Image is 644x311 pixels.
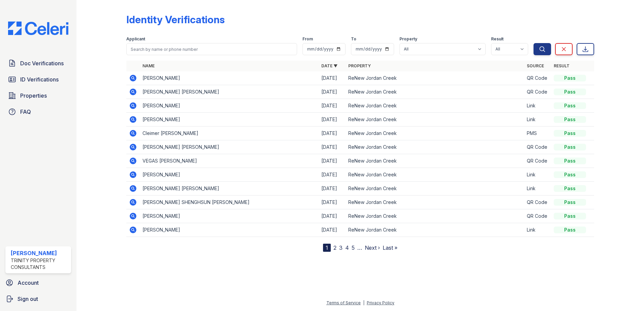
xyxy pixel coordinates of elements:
div: Pass [554,75,586,81]
td: Link [524,223,551,237]
td: [PERSON_NAME] [140,71,319,85]
td: [PERSON_NAME] [140,113,319,127]
a: 4 [345,244,349,251]
label: Property [399,36,417,42]
td: [DATE] [319,154,346,168]
td: [PERSON_NAME] [140,223,319,237]
span: ID Verifications [20,75,59,83]
span: Properties [20,92,47,100]
div: Pass [554,130,586,137]
td: ReNew Jordan Creek [346,99,524,113]
a: Doc Verifications [5,57,71,70]
td: [DATE] [319,196,346,209]
td: [DATE] [319,99,346,113]
div: Pass [554,199,586,206]
a: Property [348,63,371,68]
td: VEGAS [PERSON_NAME] [140,154,319,168]
div: Pass [554,116,586,123]
span: FAQ [20,108,31,116]
td: [PERSON_NAME] [PERSON_NAME] [140,85,319,99]
div: Trinity Property Consultants [11,257,68,271]
td: ReNew Jordan Creek [346,71,524,85]
div: Pass [554,171,586,178]
td: [DATE] [319,223,346,237]
span: Doc Verifications [20,59,64,67]
td: ReNew Jordan Creek [346,154,524,168]
label: To [351,36,356,42]
div: Pass [554,89,586,95]
a: 2 [333,244,336,251]
a: Properties [5,89,71,102]
td: ReNew Jordan Creek [346,113,524,127]
td: PMS [524,127,551,140]
span: Sign out [18,295,38,303]
a: FAQ [5,105,71,118]
td: [DATE] [319,209,346,223]
td: [DATE] [319,168,346,182]
td: Link [524,182,551,196]
td: QR Code [524,140,551,154]
td: ReNew Jordan Creek [346,127,524,140]
td: QR Code [524,209,551,223]
div: Pass [554,185,586,192]
div: Pass [554,227,586,233]
td: ReNew Jordan Creek [346,182,524,196]
a: Source [527,63,544,68]
div: [PERSON_NAME] [11,249,68,257]
div: 1 [323,244,331,252]
td: [PERSON_NAME] [140,209,319,223]
td: ReNew Jordan Creek [346,223,524,237]
td: [DATE] [319,140,346,154]
a: Last » [383,244,397,251]
td: ReNew Jordan Creek [346,85,524,99]
a: ID Verifications [5,73,71,86]
div: Pass [554,102,586,109]
a: Privacy Policy [367,300,394,305]
div: Pass [554,144,586,150]
td: QR Code [524,71,551,85]
td: Link [524,168,551,182]
a: Next › [365,244,380,251]
a: Account [3,276,74,289]
td: [PERSON_NAME] [PERSON_NAME] [140,182,319,196]
td: ReNew Jordan Creek [346,168,524,182]
a: Date ▼ [321,63,337,68]
label: From [302,36,313,42]
td: [PERSON_NAME] [140,168,319,182]
img: CE_Logo_Blue-a8612792a0a2168367f1c8372b55b34899dd931a85d93a1a3d3e32e68fde9ad4.png [3,22,74,35]
td: [DATE] [319,71,346,85]
a: 5 [352,244,355,251]
td: [PERSON_NAME] SHENGHSUN [PERSON_NAME] [140,196,319,209]
input: Search by name or phone number [126,43,297,55]
label: Result [491,36,504,42]
div: Pass [554,213,586,219]
div: Identity Verifications [126,13,225,26]
a: Terms of Service [326,300,361,305]
td: [DATE] [319,85,346,99]
a: Result [554,63,570,68]
td: [DATE] [319,113,346,127]
td: [PERSON_NAME] [140,99,319,113]
td: [DATE] [319,182,346,196]
td: [PERSON_NAME] [PERSON_NAME] [140,140,319,154]
div: Pass [554,158,586,164]
td: QR Code [524,85,551,99]
td: QR Code [524,196,551,209]
td: ReNew Jordan Creek [346,140,524,154]
td: ReNew Jordan Creek [346,196,524,209]
td: Link [524,113,551,127]
td: [DATE] [319,127,346,140]
td: Cleimer [PERSON_NAME] [140,127,319,140]
span: Account [18,279,39,287]
span: … [357,244,362,252]
td: ReNew Jordan Creek [346,209,524,223]
label: Applicant [126,36,145,42]
a: 3 [339,244,343,251]
td: Link [524,99,551,113]
td: QR Code [524,154,551,168]
a: Name [142,63,155,68]
div: | [363,300,364,305]
a: Sign out [3,292,74,306]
